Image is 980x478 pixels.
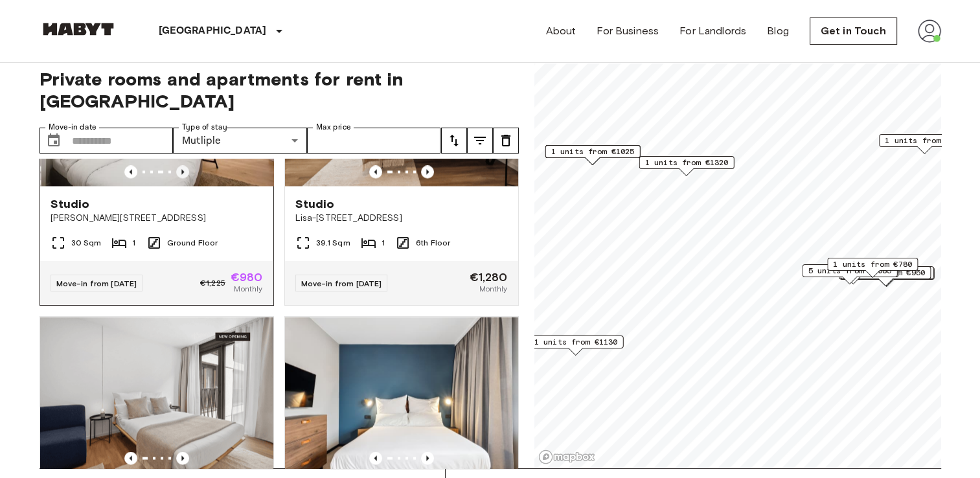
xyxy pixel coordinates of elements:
span: Lisa-[STREET_ADDRESS] [295,212,508,225]
div: Mutliple [173,128,307,154]
span: 39.1 Sqm [316,237,350,249]
a: For Business [597,23,659,39]
span: [PERSON_NAME][STREET_ADDRESS] [51,212,263,225]
button: Previous image [369,165,382,178]
span: Studio [51,196,90,212]
button: Previous image [124,451,137,464]
span: 1 units from €980 [885,135,964,146]
label: Max price [316,122,351,133]
div: Map marker [802,264,897,284]
span: €1,280 [470,271,508,283]
button: Previous image [176,451,189,464]
span: 5 units from €1085 [808,265,891,277]
div: Map marker [528,336,623,356]
canvas: Map [534,52,941,468]
label: Type of stay [182,122,227,133]
button: tune [467,128,493,154]
button: tune [493,128,519,154]
img: avatar [918,19,941,43]
button: tune [441,128,467,154]
button: Choose date [41,128,67,154]
span: Ground Floor [167,237,218,249]
span: Move-in from [DATE] [56,279,137,288]
img: Habyt [40,23,117,36]
button: Previous image [124,165,137,178]
p: [GEOGRAPHIC_DATA] [159,23,267,39]
a: Previous imagePrevious imageStudio[PERSON_NAME][STREET_ADDRESS]30 Sqm1Ground FloorMove-in from [D... [40,30,274,306]
img: Marketing picture of unit DE-01-489-303-001 [40,317,273,472]
div: Map marker [639,156,734,176]
a: Blog [767,23,789,39]
div: Map marker [839,267,934,287]
span: 1 [382,237,385,249]
span: Studio [295,196,335,212]
a: Mapbox logo [538,450,595,464]
button: Previous image [176,165,189,178]
span: 6 units from €950 [846,267,925,279]
span: 1 units from €1025 [551,146,634,157]
span: Monthly [234,283,262,295]
span: Private rooms and apartments for rent in [GEOGRAPHIC_DATA] [40,68,519,112]
span: 1 units from €780 [833,258,912,270]
img: Marketing picture of unit DE-01-482-008-01 [285,317,518,472]
span: Monthly [479,283,507,295]
div: Map marker [827,258,918,278]
a: Marketing picture of unit DE-01-491-605-001Previous imagePrevious imageStudioLisa-[STREET_ADDRESS... [284,30,519,306]
div: Map marker [840,266,931,286]
span: €980 [231,271,263,283]
div: Map marker [838,266,933,286]
span: 1 units from €1320 [644,157,728,168]
a: For Landlords [679,23,746,39]
span: 6th Floor [416,237,450,249]
span: 1 units from €1130 [534,336,617,348]
div: Map marker [879,134,970,154]
button: Previous image [421,165,434,178]
span: 1 [132,237,135,249]
button: Previous image [369,451,382,464]
label: Move-in date [49,122,97,133]
span: 30 Sqm [71,237,102,249]
span: €1,225 [200,277,225,289]
button: Previous image [421,451,434,464]
span: Move-in from [DATE] [301,279,382,288]
div: Map marker [545,145,640,165]
a: Get in Touch [810,17,897,45]
a: About [546,23,576,39]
